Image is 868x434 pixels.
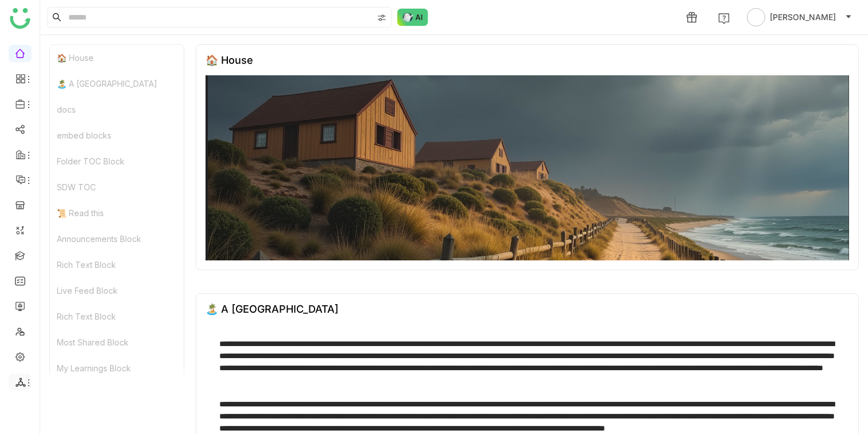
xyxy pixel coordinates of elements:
[718,13,730,24] img: help.svg
[50,45,184,71] div: 🏠 House
[50,200,184,226] div: 📜 Read this
[50,97,184,122] div: docs
[50,174,184,200] div: SDW TOC
[397,9,428,26] img: ask-buddy-normal.svg
[747,8,765,26] img: avatar
[50,355,184,381] div: My Learnings Block
[770,11,836,24] span: [PERSON_NAME]
[50,329,184,355] div: Most Shared Block
[377,13,386,22] img: search-type.svg
[745,8,854,26] button: [PERSON_NAME]
[206,75,849,260] img: 68553b2292361c547d91f02a
[50,122,184,148] div: embed blocks
[50,278,184,304] div: Live Feed Block
[50,304,184,329] div: Rich Text Block
[206,54,253,66] div: 🏠 House
[50,226,184,252] div: Announcements Block
[10,8,30,29] img: logo
[206,303,339,315] div: 🏝️ A [GEOGRAPHIC_DATA]
[50,148,184,174] div: Folder TOC Block
[50,252,184,278] div: Rich Text Block
[50,71,184,97] div: 🏝️ A [GEOGRAPHIC_DATA]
